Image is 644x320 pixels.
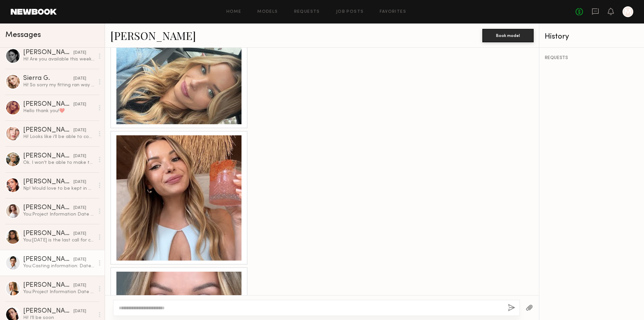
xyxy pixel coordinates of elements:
[23,179,73,185] div: [PERSON_NAME]
[23,282,73,289] div: [PERSON_NAME]
[110,28,196,43] a: [PERSON_NAME]
[380,10,406,14] a: Favorites
[73,282,86,289] div: [DATE]
[23,108,95,114] div: Hello thank you!❤️
[5,31,41,39] span: Messages
[545,56,639,60] div: REQUESTS
[73,205,86,211] div: [DATE]
[545,33,639,41] div: History
[23,134,95,140] div: Hi! Looks like i’ll be able to come a little earlier! Is that okay?
[23,185,95,192] div: Np! Would love to be kept in mind for the next one :)
[482,32,534,38] a: Book model
[73,153,86,159] div: [DATE]
[73,76,86,82] div: [DATE]
[73,50,86,56] div: [DATE]
[73,231,86,237] div: [DATE]
[23,263,95,269] div: You: Casting information: Date: [DATE] Time: 1:15 pm Address: [STREET_ADDRESS][US_STATE] Contact ...
[73,101,86,108] div: [DATE]
[23,289,95,295] div: You: Project Information Date & Time: [ September] Location: [ [GEOGRAPHIC_DATA]] Duration: [ App...
[257,10,278,14] a: Models
[73,179,86,185] div: [DATE]
[23,56,95,62] div: Hi! Are you available this weekend for a casting?
[294,10,320,14] a: Requests
[23,101,73,108] div: [PERSON_NAME]
[73,127,86,134] div: [DATE]
[23,127,73,134] div: [PERSON_NAME]
[23,75,73,82] div: Sierra G.
[623,6,633,17] a: M
[23,230,73,237] div: [PERSON_NAME]
[73,257,86,263] div: [DATE]
[73,308,86,315] div: [DATE]
[23,308,73,315] div: [PERSON_NAME]
[23,237,95,243] div: You: [DATE] is the last call for casting, if you are interested, i can arrange the time for
[23,256,73,263] div: [PERSON_NAME]
[23,82,95,88] div: Hi! So sorry my fitting ran way over [DATE] and just got off [DATE]!
[336,10,364,14] a: Job Posts
[23,159,95,166] div: Ok. I won’t be able to make this casting, but please keep me in mind for future projects!
[226,10,241,14] a: Home
[23,211,95,218] div: You: Project Information Date & Time: [ Between [DATE] - [DATE] ] Location: [ [GEOGRAPHIC_DATA]] ...
[23,49,73,56] div: [PERSON_NAME]
[482,29,534,42] button: Book model
[23,153,73,159] div: [PERSON_NAME]
[23,204,73,211] div: [PERSON_NAME]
